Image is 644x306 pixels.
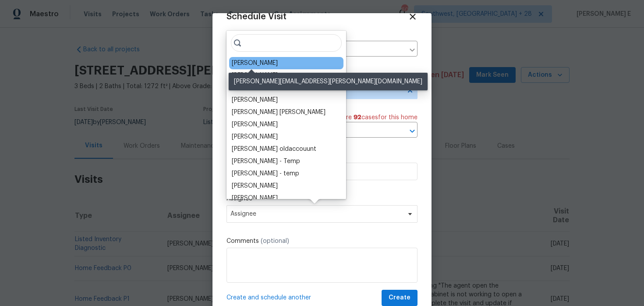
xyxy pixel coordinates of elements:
[389,292,410,303] span: Create
[326,113,418,122] span: There are case s for this home
[226,237,418,246] label: Comments
[232,132,278,141] div: [PERSON_NAME]
[232,120,278,129] div: [PERSON_NAME]
[232,71,278,80] div: [PERSON_NAME]
[232,181,278,190] div: [PERSON_NAME]
[382,290,418,306] button: Create
[229,73,428,90] div: [PERSON_NAME][EMAIL_ADDRESS][PERSON_NAME][DOMAIN_NAME]
[232,157,300,166] div: [PERSON_NAME] - Temp
[232,194,278,203] div: [PERSON_NAME]
[408,12,418,21] span: Close
[261,238,289,244] span: (optional)
[232,108,326,117] div: [PERSON_NAME] [PERSON_NAME]
[232,169,299,178] div: [PERSON_NAME] - temp
[354,114,361,121] span: 92
[232,96,278,104] div: [PERSON_NAME]
[226,293,311,302] span: Create and schedule another
[230,210,402,217] span: Assignee
[232,145,316,153] div: [PERSON_NAME] oldaccouunt
[232,59,278,68] div: [PERSON_NAME]
[226,12,287,21] span: Schedule Visit
[406,125,418,137] button: Open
